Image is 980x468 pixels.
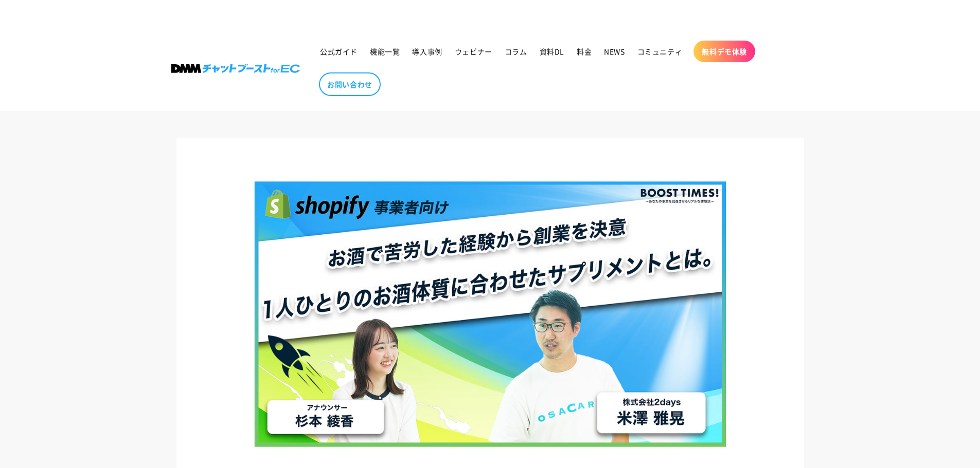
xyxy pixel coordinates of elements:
[320,47,358,56] span: 公式ガイド
[604,47,625,56] span: NEWS
[577,47,592,56] span: 料金
[533,41,571,62] a: 資料DL
[455,47,492,56] span: ウェビナー
[540,47,564,56] span: 資料DL
[637,47,683,56] span: コミュニティ
[171,64,300,73] img: 株式会社DMM Boost
[693,41,755,62] a: 無料デモ体験
[364,41,406,62] a: 機能一覧
[505,47,527,56] span: コラム
[702,47,747,56] span: 無料デモ体験
[327,80,372,89] span: お問い合わせ
[449,41,498,62] a: ウェビナー
[598,41,631,62] a: NEWS
[314,41,364,62] a: 公式ガイド
[631,41,689,62] a: コミュニティ
[370,47,400,56] span: 機能一覧
[412,47,442,56] span: 導入事例
[406,41,448,62] a: 導入事例
[498,41,533,62] a: コラム
[319,72,381,96] a: お問い合わせ
[571,41,598,62] a: 料金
